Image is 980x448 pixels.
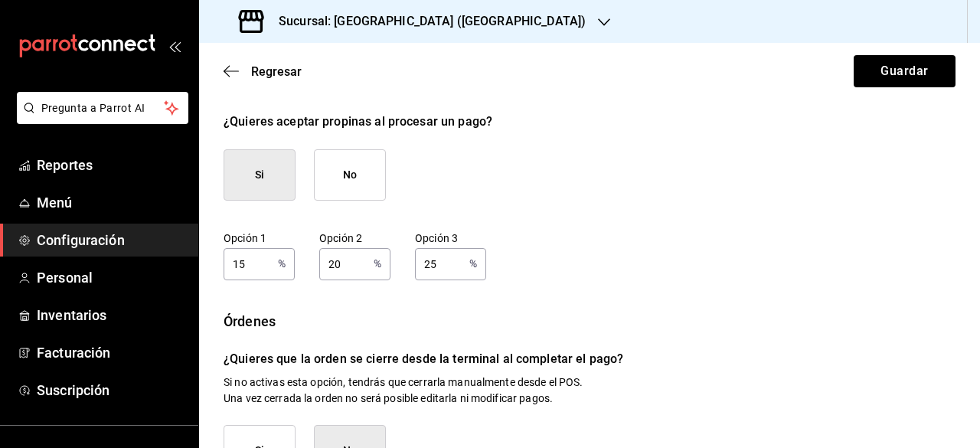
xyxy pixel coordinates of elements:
span: Reportes [37,155,186,175]
button: Guardar [854,55,955,87]
span: Pregunta a Parrot AI [41,100,165,116]
button: Pregunta a Parrot AI [17,92,188,124]
span: Inventarios [37,305,186,325]
span: Facturación [37,342,186,363]
span: Suscripción [37,380,186,401]
button: Regresar [224,64,302,79]
button: No [314,149,386,201]
label: Opción 1 [224,232,295,243]
button: Si [224,149,296,201]
span: Personal [37,267,186,288]
a: Pregunta a Parrot AI [11,111,188,127]
span: Configuración [37,230,186,250]
span: Menú [37,192,186,213]
h3: Sucursal: [GEOGRAPHIC_DATA] ([GEOGRAPHIC_DATA]) [266,12,586,31]
label: Opción 2 [319,232,390,243]
p: Si no activas esta opción, tendrás que cerrarla manualmente desde el POS. Una vez cerrada la orde... [224,374,955,407]
p: % [469,256,477,272]
div: Órdenes [224,311,955,332]
button: open_drawer_menu [168,40,181,52]
label: Opción 3 [415,232,486,243]
p: ¿Quieres aceptar propinas al procesar un pago? [224,113,955,131]
p: ¿Quieres que la orden se cierre desde la terminal al completar el pago? [224,350,955,368]
p: % [278,256,286,272]
span: Regresar [251,64,302,79]
p: % [374,256,381,272]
